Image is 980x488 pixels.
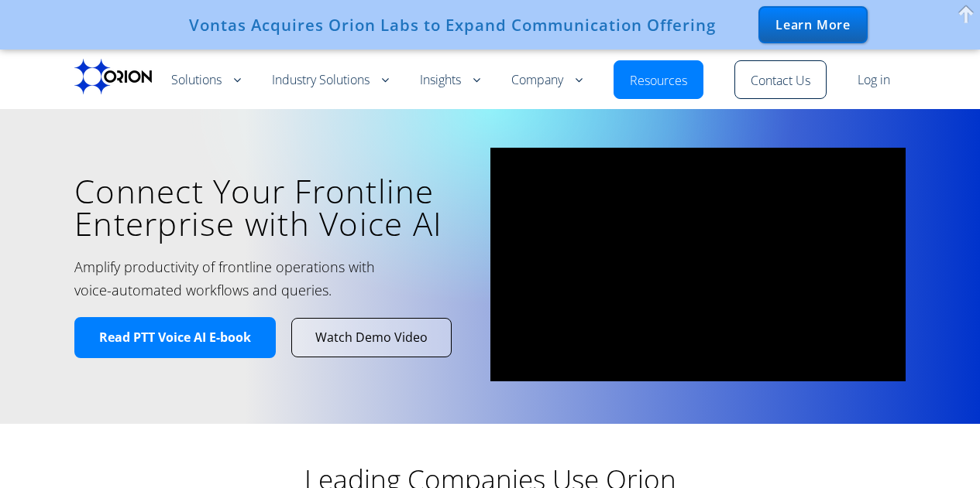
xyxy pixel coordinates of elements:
[858,71,890,90] a: Log in
[490,148,906,381] iframe: vimeo Video Player
[758,6,868,43] div: Learn More
[189,15,716,34] div: Vontas Acquires Orion Labs to Expand Communication Offering
[74,175,467,240] h1: Connect Your Frontline Enterprise with Voice AI
[630,72,687,90] a: Resources
[99,329,251,346] span: Read PTT Voice AI E-book
[292,319,451,357] a: Watch Demo Video
[74,59,152,94] img: Orion labs Black logo
[420,71,480,90] a: Insights
[272,71,389,90] a: Industry Solutions
[701,309,980,488] iframe: Chat Widget
[315,329,428,346] span: Watch Demo Video
[74,255,413,302] h2: Amplify productivity of frontline operations with voice-automated workflows and queries.
[511,71,583,90] a: Company
[751,72,810,90] a: Contact Us
[171,71,241,90] a: Solutions
[74,317,276,358] a: Read PTT Voice AI E-book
